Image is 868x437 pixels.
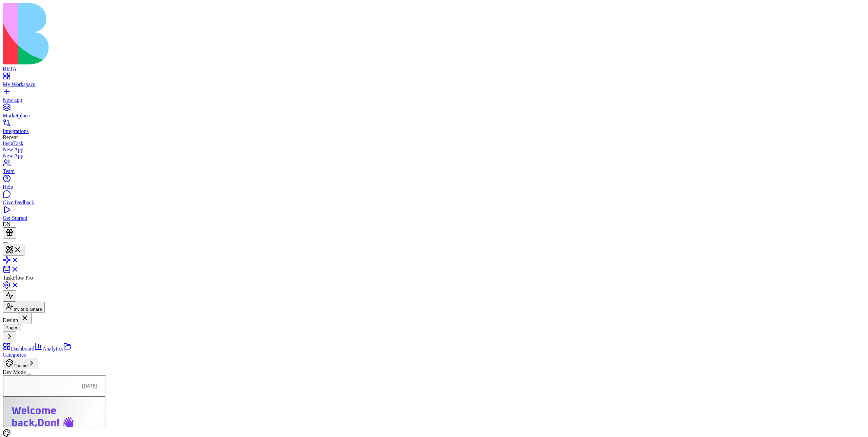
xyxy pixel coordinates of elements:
div: Integrations [3,128,865,134]
div: My Workspace [3,81,865,88]
span: Pages [5,325,18,330]
a: Give feedback [3,193,865,206]
a: Help [3,178,865,190]
a: Team [3,162,865,174]
a: Marketplace [3,107,865,119]
a: Dashboard [3,346,34,351]
div: Get Started [3,215,865,221]
a: BETA [3,60,865,72]
button: Invite & Share [3,302,45,313]
span: Dev Mode [3,369,26,375]
div: Help [3,184,865,190]
span: Dashboard [11,346,34,351]
h1: Welcome back, Don ! 👋 [8,29,94,53]
button: Pages [3,324,21,331]
span: Recent [3,134,18,140]
div: Team [3,168,865,174]
a: Integrations [3,122,865,134]
span: Analytics [42,346,63,351]
a: Categories [3,346,72,358]
a: InstaTask [3,140,865,147]
div: BETA [3,66,865,72]
img: logo [3,3,275,64]
div: New app [3,97,865,103]
span: Design [3,317,18,323]
div: Give feedback [3,199,865,206]
button: Theme [3,358,38,369]
span: DN [3,221,11,227]
span: Categories [3,352,26,358]
a: Get Started [3,209,865,221]
a: My Workspace [3,75,865,88]
a: New app [3,91,865,103]
a: New App [3,147,865,153]
div: Marketplace [3,113,865,119]
a: New App [3,153,865,159]
div: [DATE] [79,7,94,14]
span: TaskFlow Pro [3,275,33,281]
a: Analytics [34,346,63,351]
